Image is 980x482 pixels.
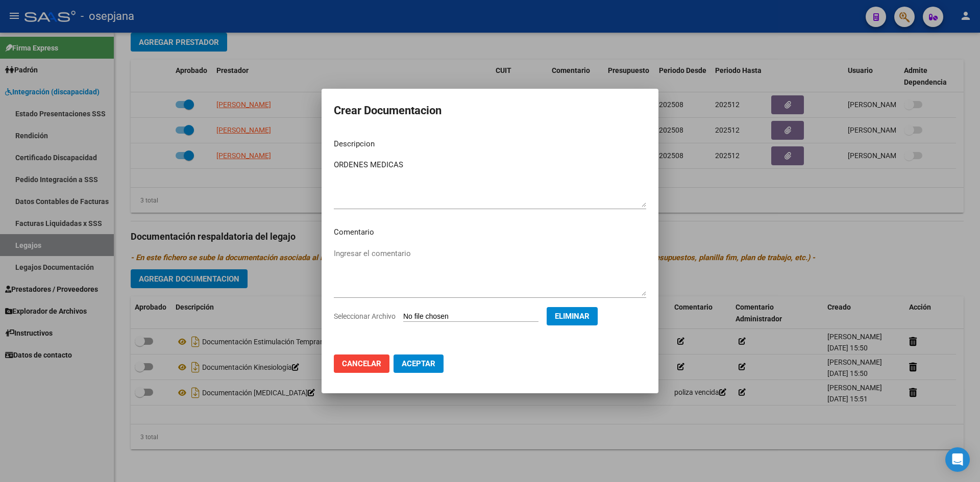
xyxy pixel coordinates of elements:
[547,307,598,325] button: Eliminar
[334,354,389,373] button: Cancelar
[334,101,646,120] h2: Crear Documentacion
[334,138,646,150] p: Descripcion
[555,312,590,321] span: Eliminar
[945,447,970,472] div: Open Intercom Messenger
[394,354,444,373] button: Aceptar
[334,312,396,320] span: Seleccionar Archivo
[342,359,381,368] span: Cancelar
[334,226,646,238] p: Comentario
[402,359,435,368] span: Aceptar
